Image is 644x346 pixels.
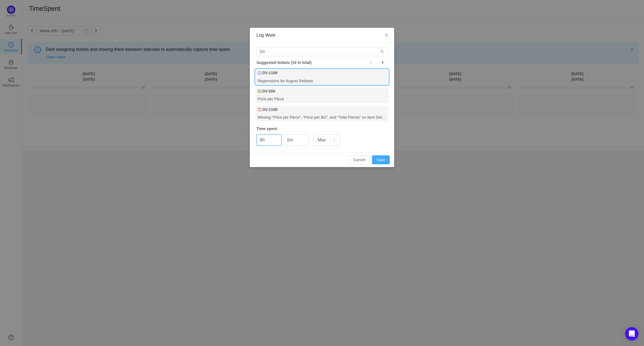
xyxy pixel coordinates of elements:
[256,32,388,38] div: Log Work
[258,71,261,75] img: 10300
[256,59,388,66] div: Suggested tickets (10 in total)
[349,155,370,164] button: Cancel
[256,47,388,56] input: Search
[313,135,330,146] button: Max
[380,50,384,54] i: icon: search
[379,28,394,43] button: Close
[255,114,389,121] div: Missing “Price per Piece”, “Price per BU”, and “Total Pieces” on Item Details page for MTO items ...
[372,155,390,164] button: Save
[262,70,277,76] b: DV-1189
[255,77,389,84] div: Regressions for August Release
[262,88,275,94] b: DV-200
[258,89,261,93] img: 10314
[258,108,261,111] img: 10304
[625,327,638,340] div: Open Intercom Messenger
[255,95,389,103] div: Price per Piece
[384,33,389,38] i: icon: close
[262,107,277,113] b: DV-1180
[330,135,339,146] button: icon: ellipsis
[256,126,388,132] div: Time spent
